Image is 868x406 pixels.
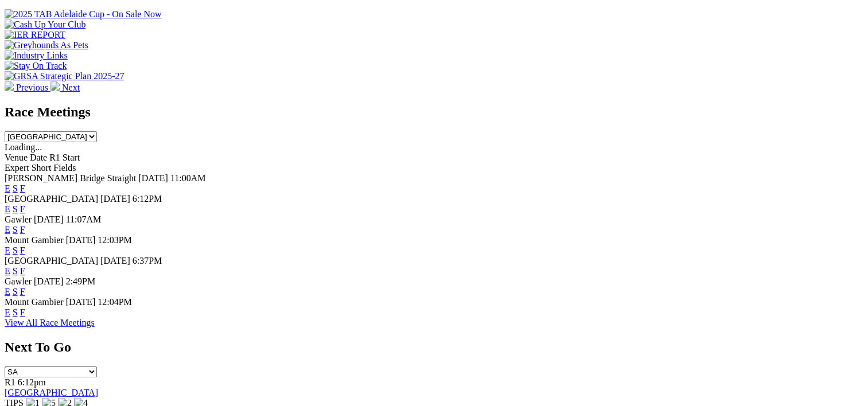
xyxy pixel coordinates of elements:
[5,142,42,152] span: Loading...
[5,287,10,296] a: E
[34,214,64,224] span: [DATE]
[20,287,25,296] a: F
[5,245,10,255] a: E
[133,256,162,266] span: 6:37PM
[5,153,28,162] span: Venue
[5,388,98,397] a: [GEOGRAPHIC_DATA]
[20,266,25,276] a: F
[13,307,18,317] a: S
[138,173,168,183] span: [DATE]
[98,297,132,307] span: 12:04PM
[66,297,96,307] span: [DATE]
[5,19,85,30] img: Cash Up Your Club
[98,235,132,245] span: 12:03PM
[13,245,18,255] a: S
[5,339,863,355] h2: Next To Go
[66,235,96,245] span: [DATE]
[20,204,25,214] a: F
[62,83,80,92] span: Next
[66,276,96,286] span: 2:49PM
[5,204,10,214] a: E
[5,30,65,40] img: IER REPORT
[5,225,10,235] a: E
[13,266,18,276] a: S
[5,266,10,276] a: E
[30,153,47,162] span: Date
[5,297,64,307] span: Mount Gambier
[5,235,64,245] span: Mount Gambier
[5,214,32,224] span: Gawler
[5,377,15,387] span: R1
[50,83,80,92] a: Next
[20,307,25,317] a: F
[170,173,206,183] span: 11:00AM
[5,40,88,50] img: Greyhounds As Pets
[5,194,98,204] span: [GEOGRAPHIC_DATA]
[5,61,67,71] img: Stay On Track
[20,225,25,235] a: F
[5,173,136,183] span: [PERSON_NAME] Bridge Straight
[13,184,18,193] a: S
[100,194,130,204] span: [DATE]
[13,287,18,296] a: S
[49,153,80,162] span: R1 Start
[5,307,10,317] a: E
[20,245,25,255] a: F
[5,50,68,61] img: Industry Links
[5,71,124,81] img: GRSA Strategic Plan 2025-27
[5,9,162,19] img: 2025 TAB Adelaide Cup - On Sale Now
[13,204,18,214] a: S
[5,81,14,91] img: chevron-left-pager-white.svg
[16,83,48,92] span: Previous
[133,194,162,204] span: 6:12PM
[50,81,60,91] img: chevron-right-pager-white.svg
[53,163,76,173] span: Fields
[5,163,29,173] span: Expert
[5,276,32,286] span: Gawler
[5,104,863,120] h2: Race Meetings
[66,214,102,224] span: 11:07AM
[20,184,25,193] a: F
[34,276,64,286] span: [DATE]
[5,256,98,266] span: [GEOGRAPHIC_DATA]
[5,83,50,92] a: Previous
[100,256,130,266] span: [DATE]
[18,377,46,387] span: 6:12pm
[5,318,95,327] a: View All Race Meetings
[32,163,52,173] span: Short
[5,184,10,193] a: E
[13,225,18,235] a: S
